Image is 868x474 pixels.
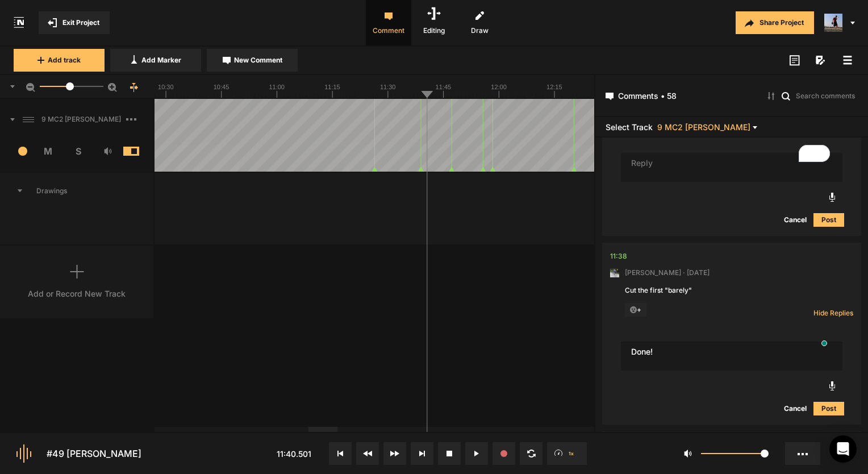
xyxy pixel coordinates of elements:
button: Cancel [777,402,813,415]
span: M [34,144,64,158]
span: S [63,144,93,158]
span: Add track [48,55,81,65]
header: Comments • 58 [595,75,868,117]
input: Search comments [795,90,858,101]
span: + [625,303,646,317]
div: Add or Record New Track [28,288,126,300]
div: 11:38.850 [610,251,627,262]
span: Exit Project [62,18,99,28]
text: 10:30 [158,84,174,90]
textarea: To enrich screen reader interactions, please activate Accessibility in Grammarly extension settings [621,153,842,182]
img: ACg8ocJ5zrP0c3SJl5dKscm-Goe6koz8A9fWD7dpguHuX8DX5VIxymM=s96-c [824,14,842,32]
span: New Comment [234,55,282,65]
text: 11:30 [380,84,396,90]
text: 11:45 [436,84,452,90]
button: New Comment [207,49,298,72]
span: 11:40.501 [277,449,311,459]
header: Select Track [595,117,868,138]
textarea: To enrich screen reader interactions, please activate Accessibility in Grammarly extension settings [621,342,842,371]
span: Hide Replies [813,308,853,318]
button: Cancel [777,213,813,227]
div: #49 [PERSON_NAME] [47,447,141,460]
button: 1x [547,442,587,465]
button: Add track [14,49,105,72]
button: Add Marker [110,49,201,72]
span: 9 MC2 [PERSON_NAME] [37,114,126,124]
text: 11:15 [324,84,340,90]
button: Post [813,213,844,227]
text: 10:45 [214,84,229,90]
img: ACg8ocLxXzHjWyafR7sVkIfmxRufCxqaSAR27SDjuE-ggbMy1qqdgD8=s96-c [610,268,619,277]
span: 9 MC2 [PERSON_NAME] [657,123,750,131]
button: Share Project [736,11,814,34]
text: 12:15 [546,84,562,90]
button: Post [813,402,844,415]
span: [PERSON_NAME] · [DATE] [625,268,710,278]
text: 11:00 [269,84,285,90]
span: Add Marker [141,55,181,65]
div: Open Intercom Messenger [829,435,857,463]
div: Cut the first "barely" [625,285,838,296]
text: 12:00 [491,84,507,90]
button: Exit Project [39,11,110,34]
